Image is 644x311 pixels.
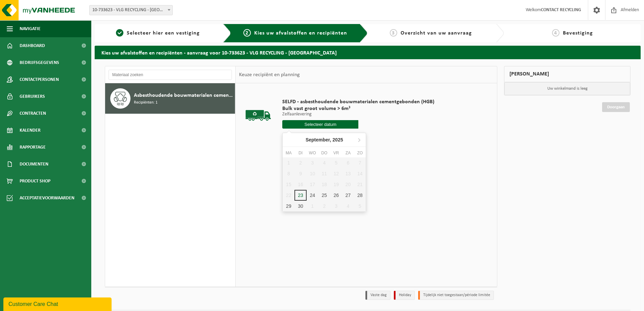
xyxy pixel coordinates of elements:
[89,5,173,15] span: 10-733623 - VLG RECYCLING - HALLE
[541,7,581,13] strong: CONTACT RECYCLING
[20,37,45,54] span: Dashboard
[20,20,41,37] span: Navigatie
[318,201,330,212] div: 2
[307,201,318,212] div: 1
[20,139,46,156] span: Rapportage
[401,30,472,36] span: Overzicht van uw aanvraag
[504,66,630,82] div: [PERSON_NAME]
[109,70,232,80] input: Materiaal zoeken
[90,5,172,15] span: 10-733623 - VLG RECYCLING - HALLE
[98,29,218,37] a: 1Selecteer hier een vestiging
[330,201,342,212] div: 3
[307,190,318,201] div: 24
[282,105,434,112] span: Bulk vast groot volume > 6m³
[3,296,113,311] iframe: chat widget
[283,150,294,156] div: ma
[294,201,306,212] div: 30
[552,29,559,37] span: 4
[365,291,390,300] li: Vaste dag
[254,30,347,36] span: Kies uw afvalstoffen en recipiënten
[330,150,342,156] div: vr
[602,102,630,112] a: Doorgaan
[330,190,342,201] div: 26
[354,201,366,212] div: 5
[294,190,306,201] div: 23
[134,91,233,99] span: Asbesthoudende bouwmaterialen cementgebonden (hechtgebonden)
[282,112,434,117] p: Zelfaanlevering
[318,150,330,156] div: do
[563,30,593,36] span: Bevestiging
[342,190,354,201] div: 27
[342,150,354,156] div: za
[105,83,235,114] button: Asbesthoudende bouwmaterialen cementgebonden (hechtgebonden) Recipiënten: 1
[20,173,50,190] span: Product Shop
[418,291,494,300] li: Tijdelijk niet toegestaan/période limitée
[236,66,303,83] div: Keuze recipiënt en planning
[20,105,46,122] span: Contracten
[390,29,397,37] span: 3
[20,88,45,105] span: Gebruikers
[283,201,294,212] div: 29
[20,156,48,173] span: Documenten
[333,137,343,142] i: 2025
[394,291,415,300] li: Holiday
[354,190,366,201] div: 28
[294,150,306,156] div: di
[504,82,630,95] p: Uw winkelmand is leeg
[307,150,318,156] div: wo
[318,190,330,201] div: 25
[20,54,59,71] span: Bedrijfsgegevens
[243,29,251,37] span: 2
[354,150,366,156] div: zo
[20,190,74,206] span: Acceptatievoorwaarden
[134,99,158,106] span: Recipiënten: 1
[342,201,354,212] div: 4
[116,29,123,37] span: 1
[20,71,59,88] span: Contactpersonen
[95,46,641,59] h2: Kies uw afvalstoffen en recipiënten - aanvraag voor 10-733623 - VLG RECYCLING - [GEOGRAPHIC_DATA]
[20,122,41,139] span: Kalender
[282,120,358,129] input: Selecteer datum
[127,30,200,36] span: Selecteer hier een vestiging
[303,134,346,145] div: September,
[282,98,434,105] span: SELFD - asbesthoudende bouwmaterialen cementgebonden (HGB)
